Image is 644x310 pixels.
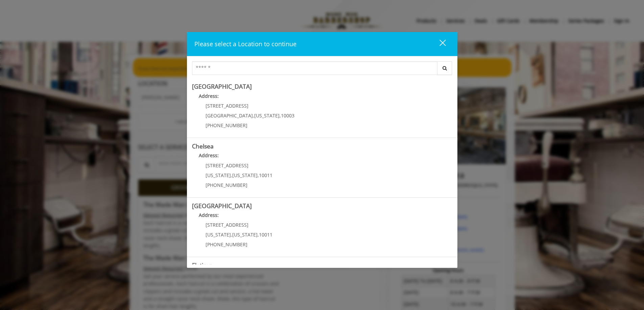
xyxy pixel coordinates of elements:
[206,172,231,178] span: [US_STATE]
[231,231,232,238] span: ,
[206,112,253,119] span: [GEOGRAPHIC_DATA]
[280,112,281,119] span: ,
[206,162,248,169] span: [STREET_ADDRESS]
[232,231,258,238] span: [US_STATE]
[192,142,214,150] b: Chelsea
[441,66,449,71] i: Search button
[192,202,252,210] b: [GEOGRAPHIC_DATA]
[231,172,232,178] span: ,
[254,112,280,119] span: [US_STATE]
[192,261,213,269] b: Flatiron
[206,182,247,188] span: [PHONE_NUMBER]
[258,231,259,238] span: ,
[253,112,254,119] span: ,
[427,37,450,51] button: close dialog
[194,40,296,48] span: Please select a Location to continue
[192,82,252,90] b: [GEOGRAPHIC_DATA]
[232,172,258,178] span: [US_STATE]
[281,112,294,119] span: 10003
[206,231,231,238] span: [US_STATE]
[199,93,219,99] b: Address:
[259,231,272,238] span: 10011
[432,39,445,49] div: close dialog
[192,61,437,75] input: Search Center
[206,122,247,129] span: [PHONE_NUMBER]
[199,152,219,159] b: Address:
[258,172,259,178] span: ,
[206,241,247,248] span: [PHONE_NUMBER]
[206,103,248,109] span: [STREET_ADDRESS]
[192,61,452,78] div: Center Select
[206,222,248,228] span: [STREET_ADDRESS]
[259,172,272,178] span: 10011
[199,212,219,218] b: Address:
